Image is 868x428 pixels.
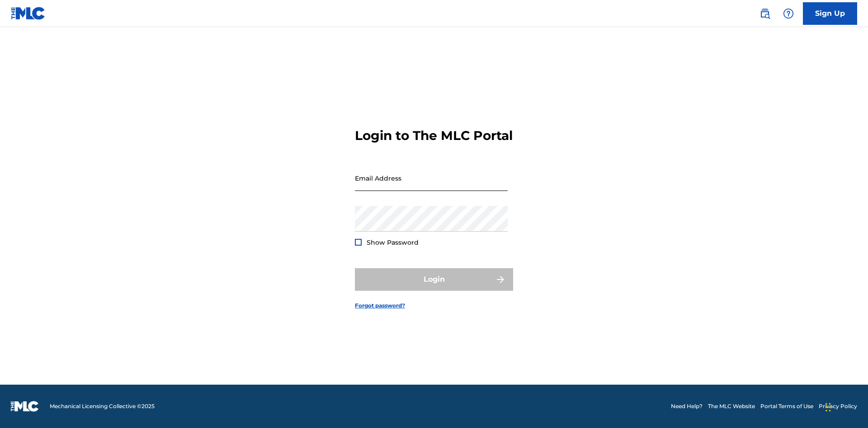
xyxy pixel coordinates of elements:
a: Sign Up [803,2,857,25]
img: logo [11,401,39,412]
div: Help [779,5,797,23]
a: Public Search [756,5,774,23]
a: Privacy Policy [819,402,857,410]
a: Portal Terms of Use [760,402,813,410]
a: Need Help? [671,402,703,410]
img: MLC Logo [11,7,46,20]
a: The MLC Website [708,402,755,410]
h3: Login to The MLC Portal [355,128,513,144]
img: search [759,8,770,19]
div: Drag [826,394,831,421]
img: help [783,8,794,19]
a: Forgot password? [355,302,405,310]
span: Show Password [367,238,419,247]
span: Mechanical Licensing Collective © 2025 [50,402,155,410]
iframe: Chat Widget [823,385,868,428]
